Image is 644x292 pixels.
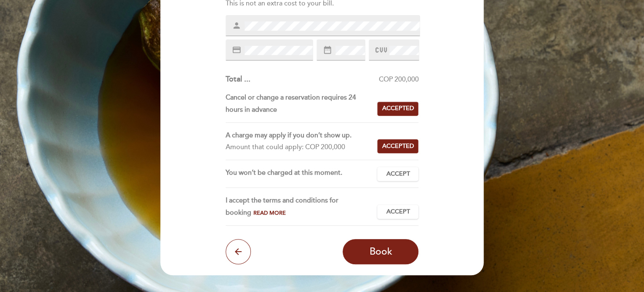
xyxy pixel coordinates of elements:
[226,239,251,264] button: arrow_back
[386,208,410,216] span: Accept
[377,139,418,153] button: Accepted
[233,247,243,257] i: arrow_back
[382,142,414,151] span: Accepted
[226,141,371,153] div: Amount that could apply: COP 200,000
[226,195,378,219] div: I accept the terms and conditions for booking
[323,45,332,55] i: date_range
[377,205,418,219] button: Accept
[343,239,418,264] button: Book
[377,102,418,116] button: Accepted
[232,21,241,30] i: person
[226,129,371,142] div: A charge may apply if you don’t show up.
[369,246,392,258] span: Book
[377,167,418,181] button: Accept
[226,167,378,181] div: You won’t be charged at this moment.
[386,170,410,179] span: Accept
[253,210,286,216] span: Read more
[226,74,250,84] span: Total ...
[226,92,378,116] div: Cancel or change a reservation requires 24 hours in advance
[232,45,241,55] i: credit_card
[382,104,414,113] span: Accepted
[250,75,419,84] div: COP 200,000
